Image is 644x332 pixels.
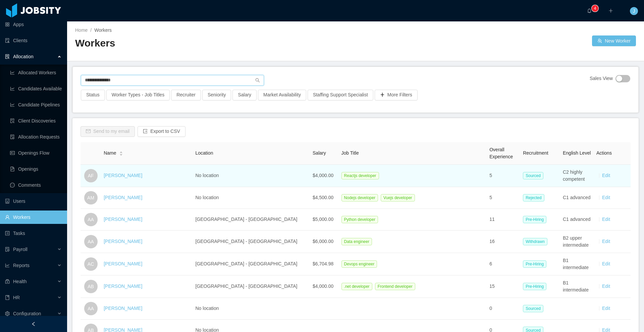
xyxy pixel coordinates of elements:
[10,178,62,192] a: icon: messageComments
[592,5,598,12] sup: 4
[523,150,548,156] span: Recruitment
[258,90,306,100] button: Market Availability
[590,75,613,82] span: Sales View
[487,187,520,209] td: 5
[602,283,610,289] a: Edit
[10,130,62,144] a: icon: file-doneAllocation Requests
[193,209,310,231] td: [GEOGRAPHIC_DATA] - [GEOGRAPHIC_DATA]
[313,150,326,156] span: Salary
[138,126,185,137] button: icon: exportExport to CSV
[104,217,142,222] a: [PERSON_NAME]
[487,253,520,275] td: 6
[341,238,372,245] span: Data engineer
[608,8,613,13] i: icon: plus
[375,283,415,290] span: Frontend developer
[10,82,62,95] a: icon: line-chartCandidates Available
[560,231,594,253] td: B2 upper intermediate
[13,247,28,252] span: Payroll
[193,253,310,275] td: [GEOGRAPHIC_DATA] - [GEOGRAPHIC_DATA]
[381,194,415,201] span: Vuejs developer
[104,173,142,178] a: [PERSON_NAME]
[13,311,41,316] span: Configuration
[308,90,373,100] button: Staffing Support Specialist
[193,165,310,187] td: No location
[523,283,546,290] span: Pre-Hiring
[523,239,550,244] a: Withdrawn
[592,35,636,46] button: icon: usergroup-addNew Worker
[489,147,513,159] span: Overall Experience
[313,239,333,244] span: $6,000.00
[81,90,105,100] button: Status
[171,90,201,100] button: Recruiter
[602,306,610,311] a: Edit
[523,238,547,245] span: Withdrawn
[313,173,333,178] span: $4,000.00
[193,298,310,320] td: No location
[487,209,520,231] td: 11
[602,217,610,222] a: Edit
[88,302,94,315] span: AA
[104,150,116,157] span: Name
[5,311,10,316] i: icon: setting
[232,90,257,100] button: Salary
[602,195,610,200] a: Edit
[202,90,231,100] button: Seniority
[523,195,547,200] a: Rejected
[119,153,123,155] i: icon: caret-down
[594,5,596,12] p: 4
[523,173,546,178] a: Sourced
[75,36,356,50] h2: Workers
[523,216,546,223] span: Pre-Hiring
[5,34,62,47] a: icon: auditClients
[104,306,142,311] a: [PERSON_NAME]
[90,27,92,33] span: /
[196,150,213,156] span: Location
[88,257,94,271] span: AC
[602,173,610,178] a: Edit
[5,194,62,208] a: icon: robotUsers
[341,194,378,201] span: Nodejs developer
[104,195,142,200] a: [PERSON_NAME]
[10,114,62,128] a: icon: file-searchClient Discoveries
[523,172,543,179] span: Sourced
[75,27,88,33] a: Home
[5,211,62,224] a: icon: userWorkers
[5,227,62,240] a: icon: profileTasks
[87,191,94,204] span: AM
[193,231,310,253] td: [GEOGRAPHIC_DATA] - [GEOGRAPHIC_DATA]
[94,27,112,33] span: Workers
[487,298,520,320] td: 0
[5,263,10,268] i: icon: line-chart
[341,283,372,290] span: .net developer
[633,7,635,15] span: J
[602,261,610,266] a: Edit
[10,98,62,111] a: icon: line-chartCandidate Pipelines
[313,217,333,222] span: $5,000.00
[341,150,359,156] span: Job Title
[487,275,520,298] td: 15
[523,217,549,222] a: Pre-Hiring
[119,150,123,155] div: Sort
[5,279,10,284] i: icon: medicine-box
[523,283,549,289] a: Pre-Hiring
[193,275,310,298] td: [GEOGRAPHIC_DATA] - [GEOGRAPHIC_DATA]
[341,260,377,268] span: Devops engineer
[487,231,520,253] td: 16
[5,247,10,252] i: icon: file-protect
[10,162,62,176] a: icon: file-textOpenings
[341,216,378,223] span: Python developer
[106,90,170,100] button: Worker Types - Job Titles
[255,78,260,83] i: icon: search
[523,261,549,266] a: Pre-Hiring
[104,283,142,289] a: [PERSON_NAME]
[13,54,34,59] span: Allocation
[13,295,20,300] span: HR
[523,306,546,311] a: Sourced
[523,194,544,201] span: Rejected
[560,275,594,298] td: B1 intermediate
[523,260,546,268] span: Pre-Hiring
[313,283,333,289] span: $4,000.00
[313,261,333,266] span: $6,704.98
[5,295,10,300] i: icon: book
